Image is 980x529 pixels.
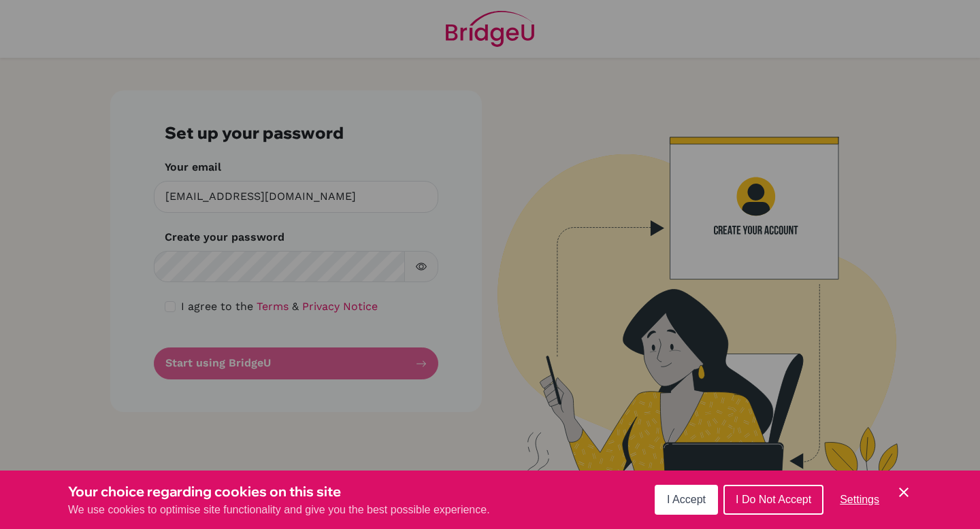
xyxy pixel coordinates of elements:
button: I Accept [655,485,718,515]
p: We use cookies to optimise site functionality and give you the best possible experience. [68,502,490,518]
button: Settings [829,486,890,513]
span: I Accept [667,494,706,505]
span: I Do Not Accept [736,494,811,505]
button: I Do Not Accept [723,485,823,515]
h3: Your choice regarding cookies on this site [68,481,490,502]
button: Save and close [896,484,912,500]
span: Settings [840,494,879,505]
